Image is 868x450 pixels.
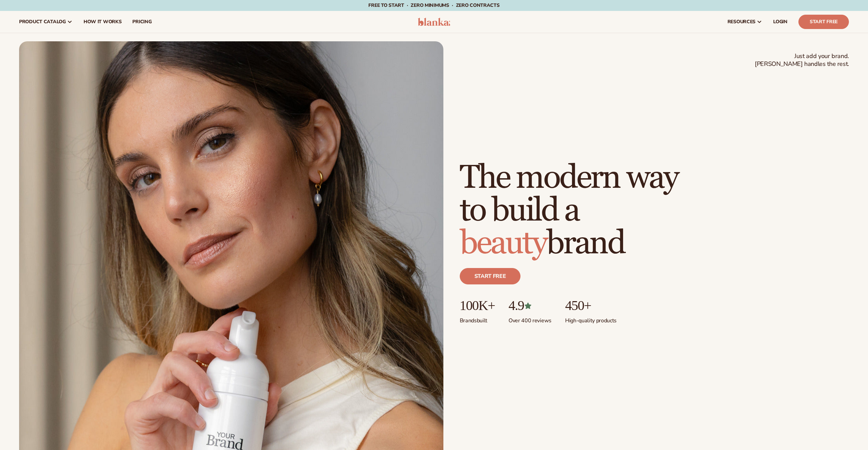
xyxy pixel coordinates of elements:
[460,298,495,313] p: 100K+
[84,19,122,25] span: How It Works
[460,268,521,284] a: Start free
[14,11,78,33] a: product catalog
[460,313,495,324] p: Brands built
[565,298,617,313] p: 450+
[368,2,499,9] span: Free to start · ZERO minimums · ZERO contracts
[773,19,788,25] span: LOGIN
[565,313,617,324] p: High-quality products
[722,11,768,33] a: resources
[78,11,127,33] a: How It Works
[509,313,551,324] p: Over 400 reviews
[127,11,157,33] a: pricing
[418,18,450,26] img: logo
[460,223,546,263] span: beauty
[460,161,678,260] h1: The modern way to build a brand
[768,11,793,33] a: LOGIN
[132,19,151,25] span: pricing
[755,52,849,68] span: Just add your brand. [PERSON_NAME] handles the rest.
[19,19,66,25] span: product catalog
[798,15,849,29] a: Start Free
[727,19,755,25] span: resources
[509,298,551,313] p: 4.9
